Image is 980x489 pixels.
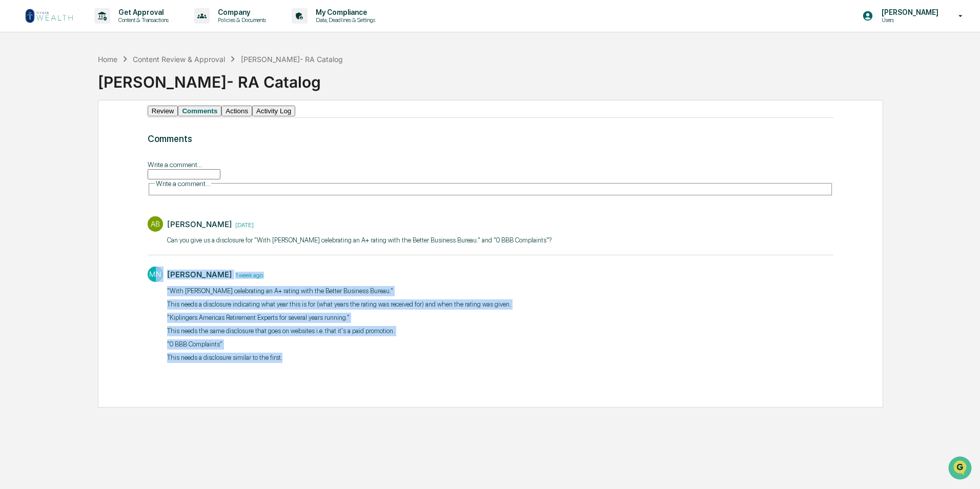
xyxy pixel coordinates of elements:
[102,174,124,181] span: Pylon
[148,106,178,116] button: Review
[25,8,74,24] img: logo
[167,326,511,336] p: This needs the same disclosure that goes on websites i.e. that it's a paid promotion.
[252,106,295,116] button: Activity Log
[10,150,18,158] div: 🔎
[74,130,83,138] div: 🗄️
[947,455,975,483] iframe: Open customer support
[178,106,221,116] button: Comments
[210,8,271,16] p: Company
[148,267,163,282] div: MN
[308,8,380,16] p: My Compliance
[148,216,163,232] div: AB
[167,235,552,246] p: Can you give us a disclosure for ​"With [PERSON_NAME] celebrating an A+ rating with the Better Bu...
[10,22,187,38] p: How can we help?
[873,8,944,16] p: [PERSON_NAME]
[232,220,254,229] time: Tuesday, October 7, 2025 at 2:23:50 PM MDT
[85,129,127,139] span: Attestations
[35,89,130,97] div: We're available if you need us!
[148,106,833,116] div: secondary tabs example
[308,16,380,24] p: Data, Deadlines & Settings
[873,16,944,24] p: Users
[110,8,174,16] p: Get Approval
[98,55,117,64] div: Home
[221,106,252,116] button: Actions
[167,353,511,363] p: This needs a disclosure similar to the first.
[10,130,18,138] div: 🖐️
[156,179,210,188] span: Write a comment...
[167,339,511,350] p: "0 BBB Complaints​"
[167,313,511,323] p: "Kiplingers Americas Retirement Experts for several years running."
[110,16,174,24] p: Content & Transactions
[241,55,343,64] div: [PERSON_NAME]- RA Catalog
[148,133,833,144] h3: Comments
[98,65,980,91] div: [PERSON_NAME]- RA Catalog
[35,78,168,89] div: Start new chat
[167,286,511,296] p: "With [PERSON_NAME] celebrating an A+ rating with the Better Business Bureau."
[167,270,232,279] div: [PERSON_NAME]
[6,145,69,163] a: 🔎Data Lookup
[72,173,124,181] a: Powered byPylon
[6,125,70,144] a: 🖐️Preclearance
[210,16,271,24] p: Policies & Documents
[21,149,65,159] span: Data Lookup
[167,299,511,310] p: This needs a disclosure indicating what year this is for (what years the rating was received for)...
[133,55,225,64] div: Content Review & Approval
[167,219,232,229] div: [PERSON_NAME]
[21,129,66,139] span: Preclearance
[232,270,263,279] time: Monday, September 29, 2025 at 9:03:43 AM MDT
[10,78,29,97] img: 1746055101610-c473b297-6a78-478c-a979-82029cc54cd1
[148,160,202,169] label: Write a comment...
[174,81,187,94] button: Start new chat
[70,125,131,144] a: 🗄️Attestations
